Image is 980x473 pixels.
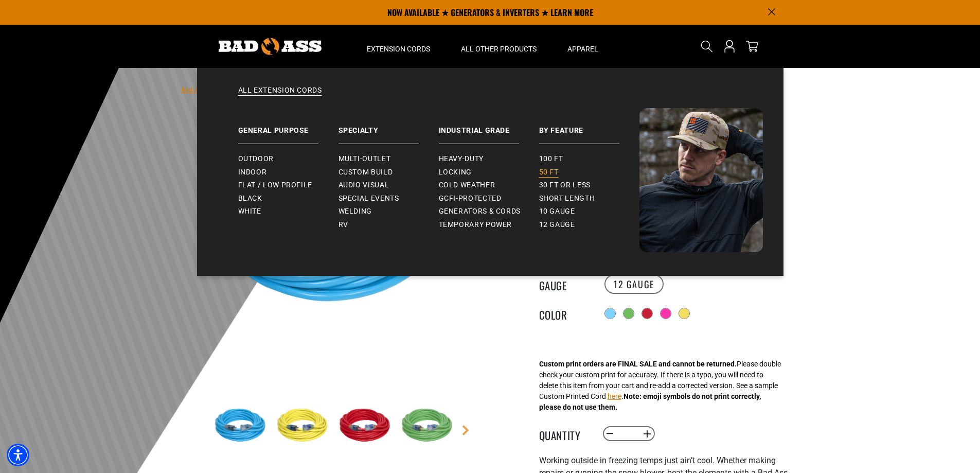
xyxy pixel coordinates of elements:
a: 100 ft [539,152,639,166]
a: 10 gauge [539,205,639,218]
summary: Apparel [552,25,614,68]
span: All Other Products [461,44,537,54]
div: Please double check your custom print for accuracy. If there is a typo, you will need to delete t... [539,359,781,413]
a: Black [238,192,338,205]
a: Multi-Outlet [338,152,439,166]
a: Cold Weather [439,179,539,192]
summary: Search [699,38,715,55]
a: Temporary Power [439,218,539,232]
span: Black [238,194,262,203]
span: Custom Build [338,168,393,177]
span: 30 ft or less [539,181,591,190]
span: Locking [439,168,472,177]
a: White [238,205,338,218]
strong: Note: emoji symbols do not print correctly, please do not use them. [539,392,761,411]
span: 12 gauge [539,220,575,230]
img: Bad Ass Extension Cords [639,108,763,252]
span: RV [338,220,348,230]
a: Outdoor [238,152,338,166]
span: Special Events [338,194,399,203]
img: Bad Ass Extension Cords [219,38,322,55]
span: 10 gauge [539,207,575,216]
label: Quantity [539,427,591,441]
span: Audio Visual [338,181,389,190]
a: Welding [338,205,439,218]
img: Red [336,396,396,456]
a: Generators & Cords [439,205,539,218]
a: 50 ft [539,166,639,179]
div: Accessibility Menu [7,444,29,466]
span: Indoor [238,168,267,177]
span: 100 ft [539,154,563,164]
a: Audio Visual [338,179,439,192]
span: 50 ft [539,168,559,177]
span: Multi-Outlet [338,154,391,164]
legend: Color [539,307,591,320]
span: Apparel [567,44,598,54]
img: Yellow [274,396,334,456]
a: Bad Ass Extension Cords [182,86,251,94]
a: Flat / Low Profile [238,179,338,192]
a: Industrial Grade [439,108,539,144]
a: Custom Build [338,166,439,179]
span: Generators & Cords [439,207,521,216]
a: Indoor [238,166,338,179]
span: Short Length [539,194,595,203]
img: Green [399,396,458,456]
label: 12 Gauge [604,274,664,294]
span: Outdoor [238,154,274,164]
a: Open this option [721,25,738,68]
summary: Extension Cords [351,25,446,68]
a: Specialty [338,108,439,144]
a: Short Length [539,192,639,205]
a: Locking [439,166,539,179]
span: GCFI-Protected [439,194,502,203]
a: 30 ft or less [539,179,639,192]
a: Special Events [338,192,439,205]
button: here [608,391,621,402]
strong: Custom print orders are FINAL SALE and cannot be returned. [539,360,737,368]
a: General Purpose [238,108,338,144]
a: All Extension Cords [218,85,763,108]
nav: breadcrumbs [182,83,478,96]
legend: Gauge [539,277,591,291]
a: Heavy-Duty [439,152,539,166]
span: White [238,207,261,216]
span: Cold Weather [439,181,495,190]
a: cart [744,40,760,52]
span: Temporary Power [439,220,512,230]
img: Light Blue [212,396,272,456]
span: Flat / Low Profile [238,181,313,190]
span: Extension Cords [367,44,430,54]
a: RV [338,218,439,232]
a: Next [460,425,471,435]
a: By Feature [539,108,639,144]
span: Welding [338,207,372,216]
summary: All Other Products [446,25,552,68]
a: 12 gauge [539,218,639,232]
span: Heavy-Duty [439,154,484,164]
a: GCFI-Protected [439,192,539,205]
